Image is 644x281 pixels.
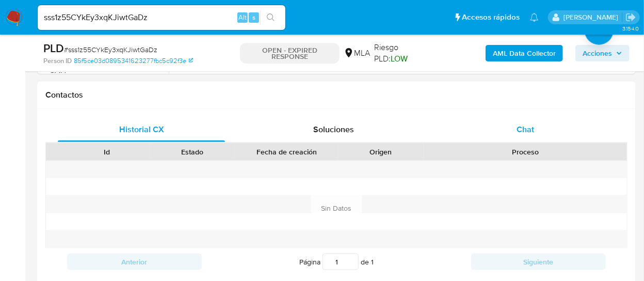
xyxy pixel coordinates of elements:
a: Salir [625,12,636,23]
span: Accesos rápidos [462,12,520,23]
b: PLD [43,40,64,56]
a: 85f5ce03d0895341623277fbc5c92f3e [74,56,193,66]
span: Acciones [583,45,612,61]
b: AML Data Collector [493,45,556,61]
div: Fecha de creación [242,147,331,157]
span: Soluciones [313,123,354,135]
span: 1 [371,257,374,267]
b: Person ID [43,56,72,66]
div: Estado [157,147,228,157]
button: AML Data Collector [486,45,563,61]
p: OPEN - EXPIRED RESPONSE [240,43,340,64]
p: cecilia.zacarias@mercadolibre.com [564,12,622,22]
span: Chat [517,123,535,135]
a: Notificaciones [530,13,539,22]
div: Origen [345,147,416,157]
button: Siguiente [471,254,606,270]
input: Buscar usuario o caso... [38,11,285,24]
button: Acciones [575,45,630,61]
span: LOW [391,53,408,65]
span: # sss1z55CYkEy3xqKJiwtGaDz [64,44,157,55]
button: Anterior [67,254,202,270]
div: Proceso [431,147,620,157]
span: Riesgo PLD: [374,42,432,64]
button: search-icon [260,10,281,25]
span: Página de [299,254,374,270]
span: 3.154.0 [622,24,639,33]
div: Id [71,147,142,157]
span: Historial CX [119,123,164,135]
h1: Contactos [45,90,627,100]
div: MLA [344,48,370,59]
span: Alt [238,12,247,22]
span: s [252,12,255,22]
